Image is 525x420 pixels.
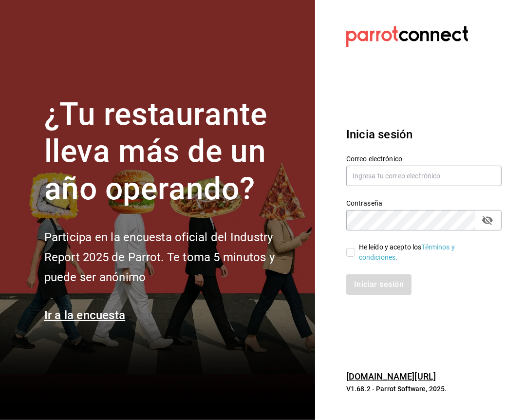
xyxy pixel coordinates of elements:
input: Ingresa tu correo electrónico [346,166,502,186]
h1: ¿Tu restaurante lleva más de un año operando? [44,96,303,208]
h2: Participa en la encuesta oficial del Industry Report 2025 de Parrot. Te toma 5 minutos y puede se... [44,228,303,287]
a: [DOMAIN_NAME][URL] [346,371,436,382]
p: V1.68.2 - Parrot Software, 2025. [346,384,502,394]
a: Términos y condiciones. [359,243,455,261]
label: Correo electrónico [346,155,502,162]
div: He leído y acepto los [359,242,494,263]
h3: Inicia sesión [346,126,502,143]
label: Contraseña [346,200,502,207]
a: Ir a la encuesta [44,308,126,322]
button: passwordField [479,212,496,229]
